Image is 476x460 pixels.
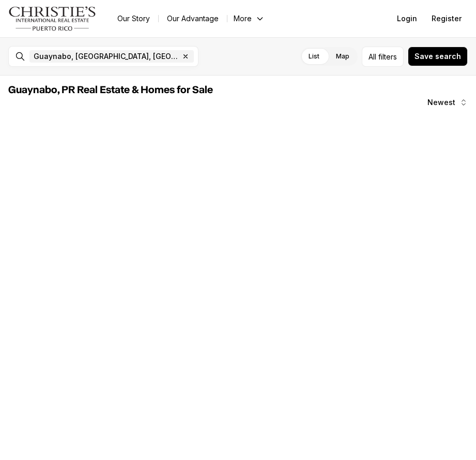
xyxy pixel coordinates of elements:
span: Guaynabo, [GEOGRAPHIC_DATA], [GEOGRAPHIC_DATA] [34,52,179,61]
button: Allfilters [362,47,404,67]
a: Our Story [109,11,158,26]
button: Save search [408,47,468,66]
label: Map [328,47,358,66]
span: Guaynabo, PR Real Estate & Homes for Sale [8,85,213,95]
span: filters [378,51,397,62]
span: Register [432,14,462,23]
span: All [368,51,376,62]
span: Newest [427,98,455,107]
button: Login [391,8,423,29]
img: logo [8,6,97,31]
span: Save search [414,52,461,61]
label: List [300,47,328,66]
button: Register [425,8,468,29]
a: Our Advantage [159,11,227,26]
span: Login [397,14,417,23]
button: More [227,11,271,26]
button: Newest [421,92,474,113]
